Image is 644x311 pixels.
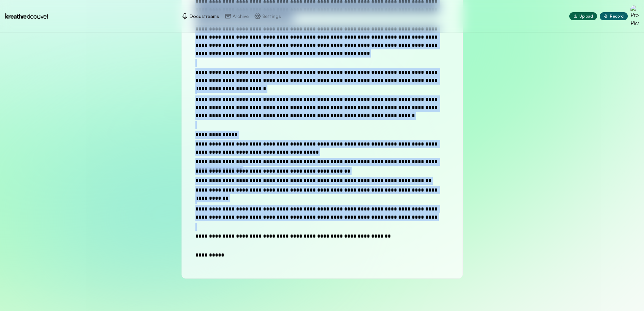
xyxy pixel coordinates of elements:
[610,14,624,19] span: Record
[262,13,281,20] p: Settings
[190,13,219,20] p: Docustreams
[569,12,597,20] button: Upload
[182,13,219,20] a: Docustreams
[224,13,249,20] a: Archive
[630,5,639,27] img: Profile Picture
[579,14,593,19] span: Upload
[233,13,249,20] p: Archive
[600,12,628,20] button: Record
[254,13,281,20] a: Settings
